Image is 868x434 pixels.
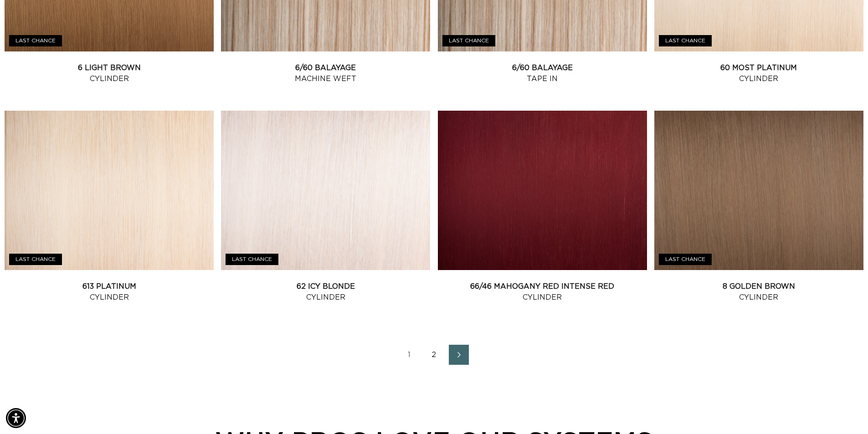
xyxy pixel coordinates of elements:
a: 6/60 Balayage Machine Weft [221,62,430,84]
a: 62 Icy Blonde Cylinder [221,281,430,303]
div: Accessibility Menu [6,408,26,428]
a: Next page [449,345,469,365]
nav: Pagination [5,345,863,365]
a: 6/60 Balayage Tape In [438,62,647,84]
a: 60 Most Platinum Cylinder [654,62,863,84]
a: 8 Golden Brown Cylinder [654,281,863,303]
iframe: Chat Widget [822,390,868,434]
a: Page 1 [400,345,420,365]
a: 6 Light Brown Cylinder [5,62,214,84]
a: Page 2 [424,345,444,365]
a: 66/46 Mahogany Red Intense Red Cylinder [438,281,647,303]
a: 613 Platinum Cylinder [5,281,214,303]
